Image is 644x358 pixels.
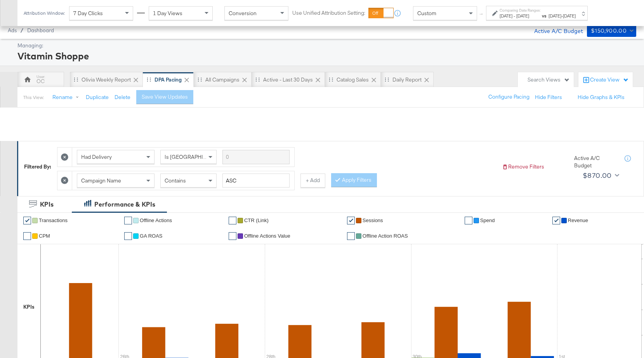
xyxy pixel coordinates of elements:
div: Vitamin Shoppe [17,49,634,63]
button: $150,900.00 [587,24,636,37]
span: [DATE] [563,13,576,19]
div: $150,900.00 [591,26,627,36]
div: Drag to reorder tab [329,77,333,82]
span: Offline Actions Value [244,233,290,239]
span: Custom [417,10,436,17]
button: Delete [115,94,130,101]
div: KPIs [23,303,35,311]
a: ✔ [347,232,355,240]
div: Olivia Weekly Report [82,76,131,83]
button: Remove Filters [502,163,544,170]
span: Had Delivery [81,153,112,160]
button: $870.00 [580,169,621,182]
div: Managing: [17,42,634,49]
div: Drag to reorder tab [198,77,202,82]
span: 1 Day Views [153,10,182,17]
div: - [500,13,541,19]
span: ↑ [478,13,485,16]
span: Campaign Name [81,177,121,184]
span: CPM [39,233,50,239]
span: [DATE] [516,13,529,19]
div: Drag to reorder tab [147,77,151,82]
div: Daily Report [392,76,422,83]
button: Hide Filters [535,94,562,101]
strong: vs [541,13,548,19]
div: Catalog Sales [337,76,369,83]
div: - [548,13,576,19]
button: Duplicate [86,94,109,101]
span: Spend [480,217,495,223]
button: Configure Pacing [483,90,535,104]
div: Active A/C Budget [526,24,583,36]
span: CTR (Link) [244,217,269,223]
span: Is [GEOGRAPHIC_DATA] [165,153,224,160]
span: Conversion [229,10,257,17]
span: Transactions [39,217,68,223]
div: Filtered By: [24,163,51,170]
span: Revenue [568,217,588,223]
div: All Campaigns [205,76,240,83]
a: ✔ [552,217,560,224]
span: / [17,27,27,33]
div: OC [36,78,45,85]
span: [DATE] [549,13,561,19]
span: Ads [8,27,17,33]
span: 7 Day Clicks [73,10,103,17]
a: ✔ [124,217,132,224]
label: Comparing Date Ranges: [500,8,541,13]
div: Drag to reorder tab [255,77,260,82]
span: [DATE] [500,13,512,19]
a: ✔ [229,217,236,224]
div: Performance & KPIs [94,200,155,209]
a: ✔ [23,232,31,240]
span: Offline Actions [140,217,172,223]
div: Active A/C Budget [574,155,617,169]
button: + Add [300,174,325,188]
div: Drag to reorder tab [385,77,389,82]
input: Enter a search term [222,174,290,188]
a: ✔ [465,217,472,224]
a: ✔ [124,232,132,240]
button: Rename [47,90,87,104]
div: Attribution Window: [23,10,65,16]
div: Search Views [528,76,570,83]
div: DPA Pacing [154,76,182,83]
span: Offline Action ROAS [363,233,408,239]
input: Enter a search term [222,150,290,164]
a: ✔ [23,217,31,224]
div: This View: [23,94,44,101]
span: Sessions [363,217,383,223]
span: Contains [165,177,186,184]
span: GA ROAS [140,233,163,239]
a: ✔ [229,232,236,240]
div: KPIs [40,200,54,209]
button: Hide Graphs & KPIs [578,94,625,101]
label: Use Unified Attribution Setting: [292,9,365,17]
div: Active - Last 30 Days [263,76,313,83]
a: Dashboard [27,27,54,33]
a: ✔ [347,217,355,224]
div: Create View [590,76,629,84]
div: Drag to reorder tab [74,77,78,82]
div: $870.00 [583,170,612,181]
